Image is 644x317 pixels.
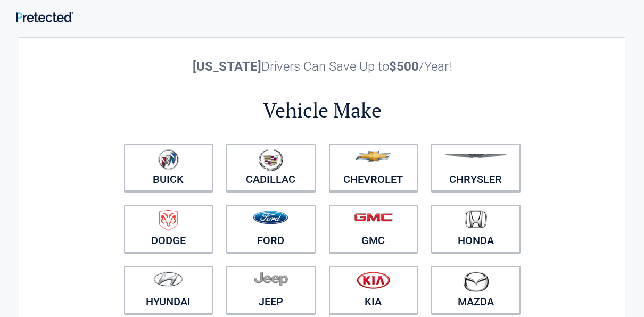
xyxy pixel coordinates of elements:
[465,210,487,229] img: honda
[259,149,283,171] img: cadillac
[329,205,418,253] a: GMC
[158,149,179,170] img: buick
[431,266,521,314] a: Mazda
[117,59,527,74] h2: Drivers Can Save Up to /Year
[253,211,288,224] img: ford
[463,271,489,292] img: mazda
[124,144,213,191] a: Buick
[254,271,288,286] img: jeep
[443,154,508,158] img: chrysler
[356,151,391,162] img: chevrolet
[357,271,390,289] img: kia
[354,213,393,222] img: gmc
[329,266,418,314] a: Kia
[226,205,316,253] a: Ford
[16,12,73,22] img: Main Logo
[431,144,521,191] a: Chrysler
[193,59,261,74] b: [US_STATE]
[226,266,316,314] a: Jeep
[153,271,183,287] img: hyundai
[329,144,418,191] a: Chevrolet
[117,97,527,124] h2: Vehicle Make
[431,205,521,253] a: Honda
[124,205,213,253] a: Dodge
[226,144,316,191] a: Cadillac
[389,59,419,74] b: $500
[124,266,213,314] a: Hyundai
[159,210,178,231] img: dodge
